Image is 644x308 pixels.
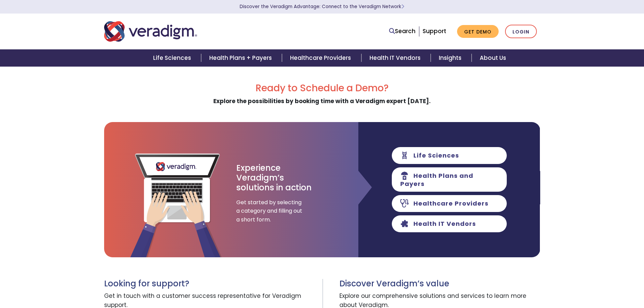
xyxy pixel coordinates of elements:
[213,97,431,105] strong: Explore the possibilities by booking time with a Veradigm expert [DATE].
[282,49,361,67] a: Healthcare Providers
[423,27,446,35] a: Support
[505,25,537,39] a: Login
[472,49,514,67] a: About Us
[236,163,312,192] h3: Experience Veradigm’s solutions in action
[401,3,404,10] span: Learn More
[361,49,431,67] a: Health IT Vendors
[145,49,201,67] a: Life Sciences
[236,198,304,224] span: Get started by selecting a category and filling out a short form.
[457,25,499,38] a: Get Demo
[431,49,472,67] a: Insights
[389,27,415,36] a: Search
[104,279,317,289] h3: Looking for support?
[104,20,197,43] img: Veradigm logo
[201,49,282,67] a: Health Plans + Payers
[240,3,404,10] a: Discover the Veradigm Advantage: Connect to the Veradigm NetworkLearn More
[339,279,540,289] h3: Discover Veradigm’s value
[104,82,540,94] h2: Ready to Schedule a Demo?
